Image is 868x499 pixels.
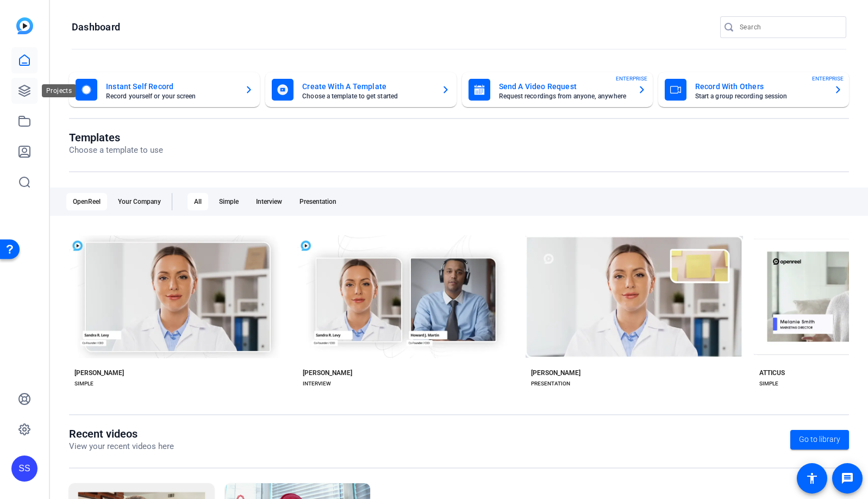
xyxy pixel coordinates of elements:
span: ENTERPRISE [812,74,844,83]
div: Your Company [111,193,167,210]
mat-icon: accessibility [805,472,819,485]
mat-card-title: Send A Video Request [499,80,629,93]
mat-card-title: Create With A Template [302,80,432,93]
a: Go to library [790,430,849,450]
input: Search [740,21,838,34]
p: View your recent videos here [69,440,174,453]
div: OpenReel [66,193,107,210]
div: Interview [249,193,289,210]
mat-card-title: Record With Others [695,80,825,93]
h1: Templates [69,131,163,144]
div: SIMPLE [759,379,778,388]
mat-card-title: Instant Self Record [106,80,236,93]
h1: Recent videos [69,427,174,440]
span: ENTERPRISE [616,74,647,83]
div: [PERSON_NAME] [303,369,352,377]
mat-card-subtitle: Record yourself or your screen [106,93,236,99]
h1: Dashboard [72,21,120,34]
button: Create With A TemplateChoose a template to get started [265,72,456,107]
mat-card-subtitle: Request recordings from anyone, anywhere [499,93,629,99]
span: Go to library [799,434,840,445]
div: SS [11,456,38,482]
mat-card-subtitle: Choose a template to get started [302,93,432,99]
button: Instant Self RecordRecord yourself or your screen [69,72,260,107]
mat-icon: message [841,472,854,485]
div: Presentation [293,193,343,210]
button: Record With OthersStart a group recording sessionENTERPRISE [658,72,849,107]
button: Send A Video RequestRequest recordings from anyone, anywhereENTERPRISE [462,72,653,107]
div: SIMPLE [74,379,93,388]
div: ATTICUS [759,369,785,377]
div: Projects [42,84,76,97]
div: All [188,193,208,210]
div: [PERSON_NAME] [531,369,580,377]
p: Choose a template to use [69,144,163,157]
div: [PERSON_NAME] [74,369,124,377]
mat-card-subtitle: Start a group recording session [695,93,825,99]
img: blue-gradient.svg [16,17,33,34]
div: PRESENTATION [531,379,570,388]
div: Simple [213,193,245,210]
div: INTERVIEW [303,379,331,388]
